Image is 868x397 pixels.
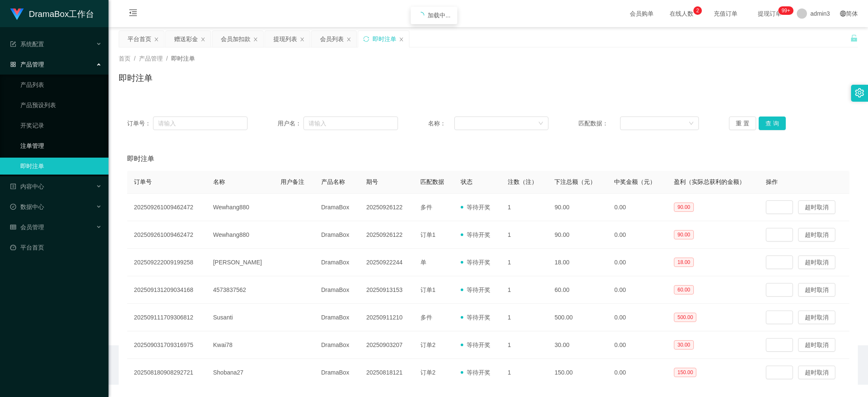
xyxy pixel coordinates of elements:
button: 超时取消 [798,311,835,324]
td: [PERSON_NAME] [206,249,274,276]
td: 150.00 [548,359,607,386]
span: 内容中心 [10,183,44,190]
i: 图标: close [300,37,305,42]
span: 多件 [420,204,432,211]
td: 1 [501,331,548,359]
td: 0.00 [607,249,667,276]
span: 操作 [766,178,778,185]
div: 会员加扣款 [221,31,250,47]
i: 图标: check-circle-o [10,204,16,210]
span: 提现订单 [754,11,786,17]
td: 18.00 [548,249,607,276]
div: 提现列表 [273,31,297,47]
span: / [166,55,168,62]
td: 1 [501,276,548,304]
td: 0.00 [607,304,667,331]
span: 30.00 [674,340,693,350]
img: logo.9652507e.png [10,8,24,20]
span: 等待开奖 [461,231,490,238]
button: 超时取消 [798,283,835,297]
span: 即时注单 [127,154,154,164]
span: 即时注单 [171,55,195,62]
td: 20250922244 [359,249,414,276]
span: 产品管理 [10,61,44,68]
i: 图标: close [253,37,258,42]
span: 会员管理 [10,224,44,230]
h1: DramaBox工作台 [29,0,94,28]
td: DramaBox [314,359,359,386]
div: 即时注单 [373,31,396,47]
td: 1 [501,221,548,249]
td: 500.00 [548,304,607,331]
span: 充值订单 [709,11,742,17]
span: 名称： [428,119,454,128]
span: 在线人数 [665,11,698,17]
button: 修 改 [766,255,793,269]
span: 500.00 [674,313,696,322]
span: 等待开奖 [461,204,490,211]
a: 图标: dashboard平台首页 [10,239,102,256]
td: 20250926122 [359,221,414,249]
td: 0.00 [607,221,667,249]
td: 1 [501,249,548,276]
span: 用户备注 [281,178,304,185]
div: 会员列表 [320,31,344,47]
span: 期号 [366,178,378,185]
i: 图标: profile [10,183,16,189]
span: 等待开奖 [461,259,490,266]
td: DramaBox [314,221,359,249]
span: 等待开奖 [461,286,490,293]
a: 产品预设列表 [20,97,102,114]
td: DramaBox [314,331,359,359]
td: Wewhang880 [206,221,274,249]
span: 用户名： [278,119,303,128]
span: 匹配数据： [579,119,620,128]
input: 请输入 [153,117,248,130]
span: / [134,55,136,62]
span: 下注总额（元） [554,178,596,185]
td: 1 [501,359,548,386]
button: 超时取消 [798,228,835,242]
span: 150.00 [674,368,696,377]
div: 平台首页 [128,31,151,47]
span: 等待开奖 [461,341,490,348]
span: 订单1 [420,231,436,238]
span: 90.00 [674,230,693,239]
td: 202509031709316975 [127,331,206,359]
td: 20250913153 [359,276,414,304]
span: 盈利（实际总获利的金额） [674,178,745,185]
span: 等待开奖 [461,314,490,321]
a: 产品列表 [20,76,102,93]
td: 0.00 [607,331,667,359]
td: 0.00 [607,359,667,386]
span: 名称 [213,178,225,185]
td: 60.00 [548,276,607,304]
a: DramaBox工作台 [10,10,94,17]
button: 重 置 [729,117,756,130]
td: DramaBox [314,249,359,276]
a: 即时注单 [20,158,102,175]
span: 订单2 [420,341,436,348]
td: 202509222009199258 [127,249,206,276]
span: 中奖金额（元） [614,178,656,185]
span: 18.00 [674,258,693,267]
td: 4573837562 [206,276,274,304]
span: 订单号： [127,119,153,128]
button: 修 改 [766,311,793,324]
td: 0.00 [607,194,667,221]
td: Susanti [206,304,274,331]
td: 90.00 [548,221,607,249]
i: 图标: setting [855,88,864,97]
td: 20250926122 [359,194,414,221]
span: 等待开奖 [461,369,490,376]
td: 202508180908292721 [127,359,206,386]
span: 单 [420,259,426,266]
button: 修 改 [766,338,793,352]
i: 图标: close [346,37,351,42]
span: 60.00 [674,285,693,294]
i: 图标: down [689,121,694,127]
span: 订单号 [134,178,152,185]
i: 图标: close [154,37,159,42]
td: 30.00 [548,331,607,359]
span: 匹配数据 [420,178,444,185]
